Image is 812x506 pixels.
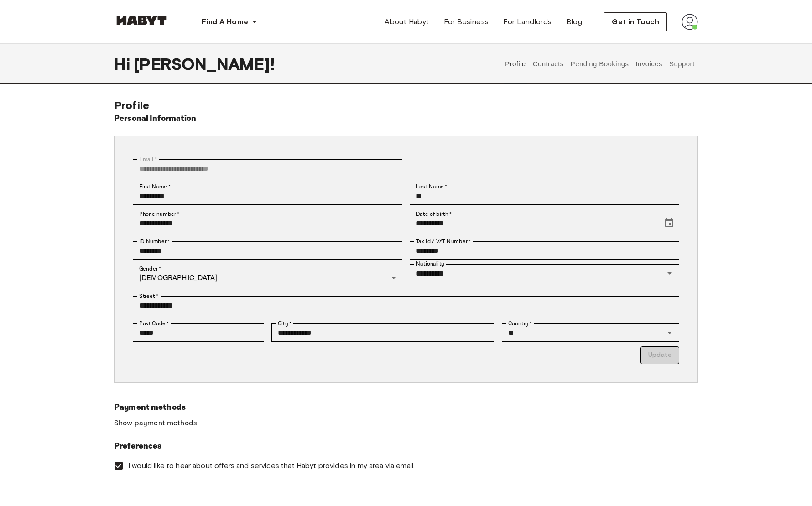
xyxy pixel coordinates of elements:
label: Nationality [416,260,444,268]
label: Date of birth [416,210,452,218]
button: Open [663,267,676,280]
label: Street [139,292,158,300]
button: Pending Bookings [569,44,630,84]
button: Get in Touch [604,12,667,31]
label: Email [139,155,157,163]
span: About Habyt [385,16,429,27]
span: Hi [114,54,134,73]
div: You can't change your email address at the moment. Please reach out to customer support in case y... [133,159,402,177]
button: Find A Home [194,13,265,31]
div: [DEMOGRAPHIC_DATA] [133,269,402,287]
h6: Preferences [114,440,698,453]
img: avatar [682,14,698,30]
button: Contracts [531,44,565,84]
a: For Landlords [496,13,559,31]
span: Get in Touch [612,16,659,27]
span: For Business [444,16,489,27]
h6: Personal Information [114,112,197,125]
label: Phone number [139,210,180,218]
label: Gender [139,265,161,273]
button: Open [663,326,676,339]
span: I would like to hear about offers and services that Habyt provides in my area via email. [128,461,415,471]
a: About Habyt [377,13,436,31]
span: For Landlords [503,16,552,27]
button: Choose date, selected date is Nov 2, 2003 [660,214,678,232]
a: For Business [437,13,496,31]
span: Find A Home [202,16,248,27]
a: Blog [559,13,590,31]
label: City [278,319,292,328]
label: Last Name [416,183,448,191]
button: Invoices [635,44,663,84]
div: user profile tabs [502,44,698,84]
span: Blog [567,16,583,27]
label: Country [508,319,532,328]
label: First Name [139,183,171,191]
label: Post Code [139,319,169,328]
span: Profile [114,99,149,112]
h6: Payment methods [114,401,698,414]
label: Tax Id / VAT Number [416,237,471,245]
span: [PERSON_NAME] ! [134,54,275,73]
label: ID Number [139,237,170,245]
button: Support [668,44,696,84]
button: Profile [504,44,527,84]
a: Show payment methods [114,418,197,428]
img: Habyt [114,16,169,25]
